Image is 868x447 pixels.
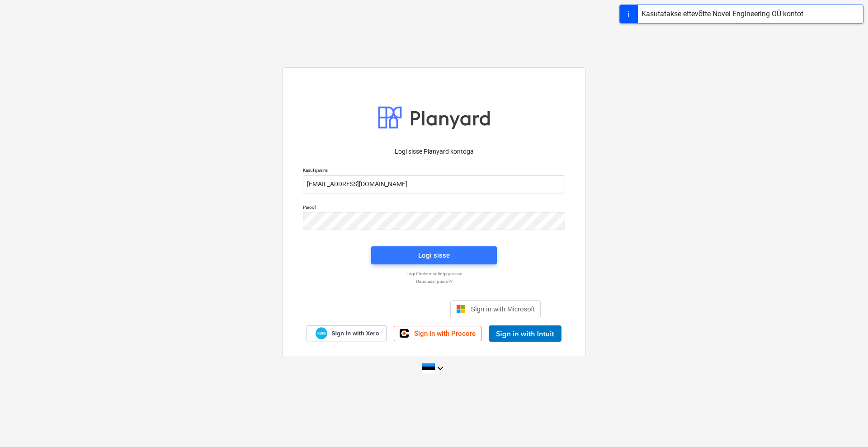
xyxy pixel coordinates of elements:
[298,278,570,284] a: Unustasid parooli?
[642,9,803,19] div: Kasutatakse ettevõtte Novel Engineering OÜ kontot
[303,167,565,175] p: Kasutajanimi
[371,246,497,264] button: Logi sisse
[323,299,448,319] iframe: Sisselogimine Google'i nupu abil
[303,175,565,193] input: Kasutajanimi
[303,147,565,156] p: Logi sisse Planyard kontoga
[456,305,465,314] img: Microsoft logo
[471,305,535,313] span: Sign in with Microsoft
[435,363,446,374] i: keyboard_arrow_down
[414,329,476,338] span: Sign in with Procore
[303,204,565,212] p: Parool
[316,327,327,339] img: Xero logo
[298,271,570,277] a: Logi ühekordse lingiga sisse
[418,249,450,261] div: Logi sisse
[331,329,379,338] span: Sign in with Xero
[307,325,387,341] a: Sign in with Xero
[394,326,481,341] a: Sign in with Procore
